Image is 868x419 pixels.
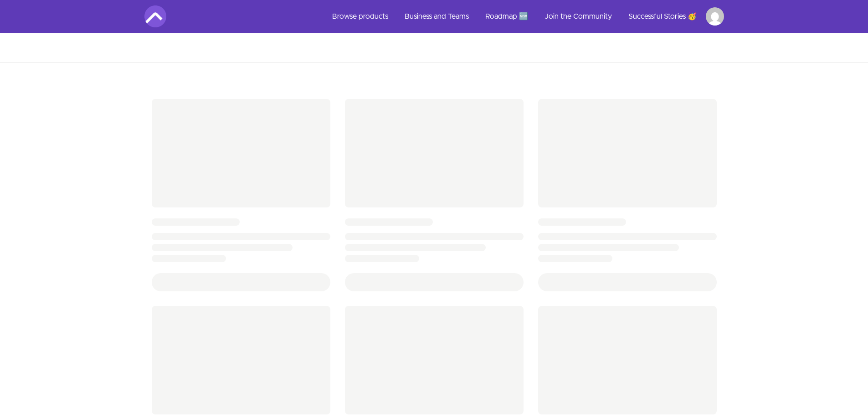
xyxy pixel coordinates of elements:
[325,5,395,27] a: Browse products
[537,5,619,27] a: Join the Community
[397,5,476,27] a: Business and Teams
[144,5,166,27] img: Amigoscode logo
[621,5,704,27] a: Successful Stories 🥳
[706,7,724,26] img: Profile image for Gishe Tuke
[478,5,535,27] a: Roadmap 🆕
[325,5,724,27] nav: Main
